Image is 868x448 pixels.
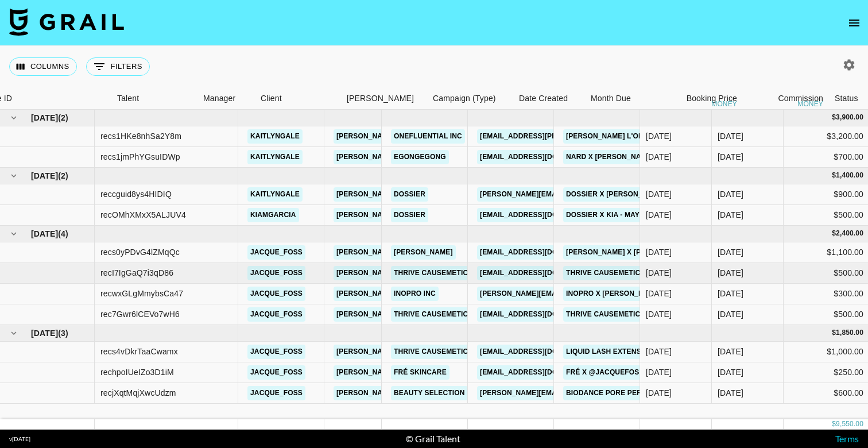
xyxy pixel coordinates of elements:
[247,365,305,380] a: jacque_foss
[646,151,672,163] div: 13/03/2025
[832,171,836,180] div: $
[646,246,672,258] div: 04/07/2025
[100,387,176,399] div: recjXqtMqjXwcUdzm
[797,101,823,107] div: money
[197,87,255,110] div: Manager
[31,228,58,240] span: [DATE]
[100,366,174,378] div: rechpoIUeIZo3D1iM
[646,188,672,200] div: 11/03/2025
[563,386,776,400] a: Biodance Pore Perfecting Collagen Peptide Serum
[563,245,695,260] a: [PERSON_NAME] x [PERSON_NAME]
[718,267,743,279] div: Jul '25
[31,170,58,181] span: [DATE]
[832,328,836,338] div: $
[591,87,631,110] div: Month Due
[563,187,689,202] a: Dossier x [PERSON_NAME] - May
[117,87,139,110] div: Talent
[111,87,197,110] div: Talent
[247,287,305,301] a: jacque_foss
[718,346,743,357] div: Aug '25
[100,188,172,200] div: reccguid8ys4HIDIQ
[391,307,475,322] a: Thrive Causemetics
[6,110,22,126] button: hide children
[6,226,22,242] button: hide children
[832,113,836,122] div: $
[477,345,606,359] a: [EMAIL_ADDRESS][DOMAIN_NAME]
[391,129,465,144] a: OneFluential Inc
[58,112,68,123] span: ( 2 )
[391,386,468,400] a: Beauty Selection
[687,87,737,110] div: Booking Price
[563,365,647,380] a: FRÉ x @jacquefoss
[100,209,186,221] div: recOMhXMxX5ALJUV4
[563,129,813,144] a: [PERSON_NAME] L'Oréal [GEOGRAPHIC_DATA]: Big Deal Mascara
[391,287,439,301] a: Inopro Inc
[513,87,585,110] div: Date Created
[718,188,743,200] div: Jun '25
[563,345,730,359] a: Liquid Lash Extensions Mascara collab
[646,209,672,221] div: 30/05/2025
[334,150,521,164] a: [PERSON_NAME][EMAIL_ADDRESS][DOMAIN_NAME]
[100,151,180,163] div: recs1jmPhYGsuIDWp
[100,246,180,258] div: recs0yPDvG4lZMqQc
[247,187,303,202] a: kaitlyngale
[100,130,181,142] div: recs1HKe8nhSa2Y8m
[718,209,743,221] div: Jun '25
[836,229,863,238] div: 2,400.00
[832,419,836,429] div: $
[646,366,672,378] div: 05/08/2025
[477,245,606,260] a: [EMAIL_ADDRESS][DOMAIN_NAME]
[58,327,68,339] span: ( 3 )
[477,365,606,380] a: [EMAIL_ADDRESS][DOMAIN_NAME]
[835,87,858,110] div: Status
[477,208,606,222] a: [EMAIL_ADDRESS][DOMAIN_NAME]
[247,129,303,144] a: kaitlyngale
[646,387,672,399] div: 12/08/2025
[718,288,743,299] div: Jul '25
[334,187,521,202] a: [PERSON_NAME][EMAIL_ADDRESS][DOMAIN_NAME]
[247,386,305,400] a: jacque_foss
[6,325,22,341] button: hide children
[477,129,664,144] a: [EMAIL_ADDRESS][PERSON_NAME][DOMAIN_NAME]
[100,346,178,357] div: recs4vDkrTaaCwamx
[247,307,305,322] a: jacque_foss
[563,287,664,301] a: Inopro x [PERSON_NAME]
[563,208,642,222] a: Dossier x Kia - May
[334,345,521,359] a: [PERSON_NAME][EMAIL_ADDRESS][DOMAIN_NAME]
[718,366,743,378] div: Aug '25
[247,266,305,280] a: jacque_foss
[334,365,521,380] a: [PERSON_NAME][EMAIL_ADDRESS][DOMAIN_NAME]
[334,386,521,400] a: [PERSON_NAME][EMAIL_ADDRESS][DOMAIN_NAME]
[334,266,521,280] a: [PERSON_NAME][EMAIL_ADDRESS][DOMAIN_NAME]
[433,87,496,110] div: Campaign (Type)
[836,328,863,338] div: 1,850.00
[9,57,77,76] button: Select columns
[646,288,672,299] div: 01/07/2025
[646,267,672,279] div: 01/07/2025
[247,345,305,359] a: jacque_foss
[477,307,606,322] a: [EMAIL_ADDRESS][DOMAIN_NAME]
[718,246,743,258] div: Jul '25
[391,266,475,280] a: Thrive Causemetics
[477,150,606,164] a: [EMAIL_ADDRESS][DOMAIN_NAME]
[334,245,521,260] a: [PERSON_NAME][EMAIL_ADDRESS][DOMAIN_NAME]
[391,245,456,260] a: [PERSON_NAME]
[247,208,299,222] a: kiamgarcia
[646,346,672,357] div: 31/07/2025
[100,288,183,299] div: recwxGLgMmybsCa47
[334,307,521,322] a: [PERSON_NAME][EMAIL_ADDRESS][DOMAIN_NAME]
[334,129,521,144] a: [PERSON_NAME][EMAIL_ADDRESS][DOMAIN_NAME]
[334,287,521,301] a: [PERSON_NAME][EMAIL_ADDRESS][DOMAIN_NAME]
[836,113,863,122] div: 3,900.00
[718,130,743,142] div: May '25
[58,228,68,240] span: ( 4 )
[836,171,863,180] div: 1,400.00
[203,87,235,110] div: Manager
[563,307,726,322] a: Thrive Causemetics - 30 days spark ads
[255,87,341,110] div: Client
[646,308,672,320] div: 31/07/2025
[718,308,743,320] div: Jul '25
[477,266,606,280] a: [EMAIL_ADDRESS][DOMAIN_NAME]
[247,150,303,164] a: kaitlyngale
[6,168,22,184] button: hide children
